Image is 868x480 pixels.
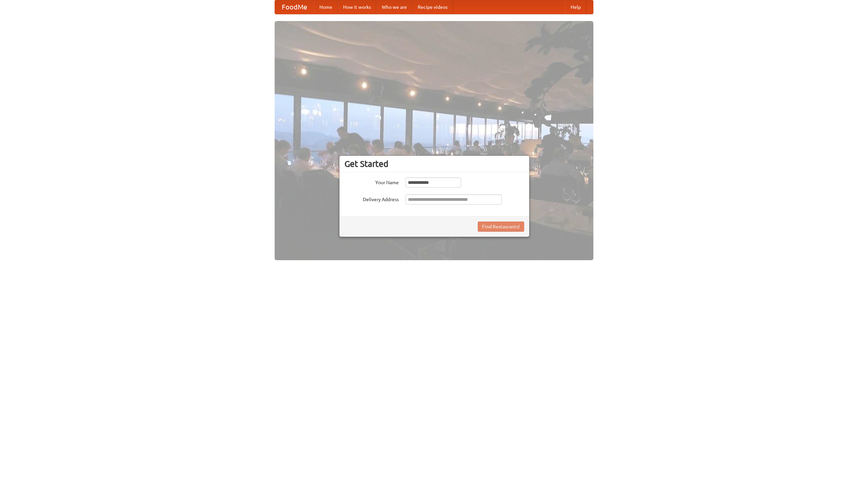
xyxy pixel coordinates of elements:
a: Recipe videos [412,0,453,14]
h3: Get Started [344,159,524,169]
a: Who we are [376,0,412,14]
a: How it works [338,0,376,14]
label: Delivery Address [344,194,399,203]
a: FoodMe [275,0,314,14]
a: Home [314,0,338,14]
label: Your Name [344,177,399,186]
button: Find Restaurants! [478,222,524,232]
a: Help [565,0,586,14]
